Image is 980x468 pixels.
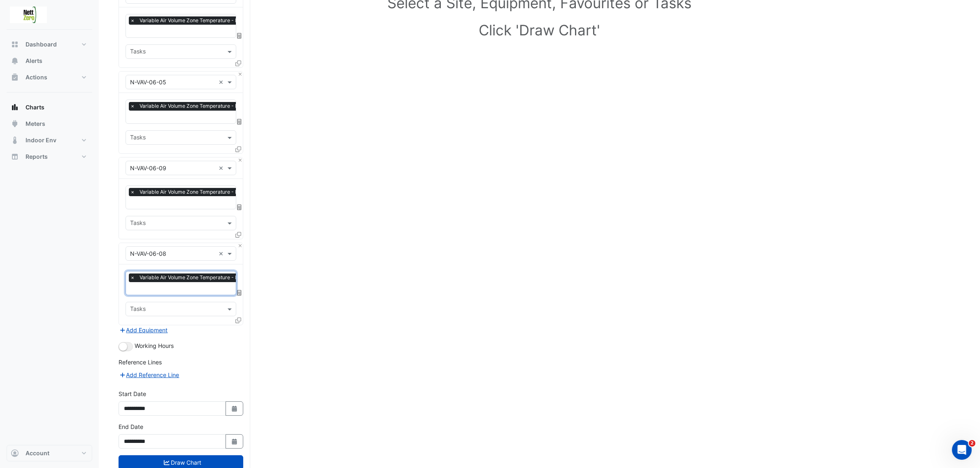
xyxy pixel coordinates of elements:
[235,60,241,67] span: Clone Favourites and Tasks from this Equipment to other Equipment
[7,36,92,53] button: Dashboard
[236,204,243,211] span: Choose Function
[135,342,174,349] span: Working Hours
[119,422,143,431] label: End Date
[137,21,942,39] h1: Click 'Draw Chart'
[11,73,19,81] app-icon: Actions
[119,325,168,335] button: Add Equipment
[26,120,45,128] span: Meters
[26,103,44,111] span: Charts
[129,47,146,58] div: Tasks
[231,438,238,445] fa-icon: Select Date
[235,317,241,324] span: Clone Favourites and Tasks from this Equipment to other Equipment
[137,16,276,25] span: Variable Air Volume Zone Temperature - N-L06, Zone-04
[129,188,136,196] span: ×
[129,304,146,315] div: Tasks
[119,389,146,398] label: Start Date
[129,133,146,144] div: Tasks
[219,249,226,258] span: Clear
[219,164,226,172] span: Clear
[11,40,19,49] app-icon: Dashboard
[11,153,19,161] app-icon: Reports
[26,73,47,81] span: Actions
[129,102,136,110] span: ×
[236,290,243,297] span: Choose Function
[7,99,92,116] button: Charts
[952,440,972,460] iframe: Intercom live chat
[236,118,243,125] span: Choose Function
[26,57,42,65] span: Alerts
[235,146,241,153] span: Clone Favourites and Tasks from this Equipment to other Equipment
[137,188,276,196] span: Variable Air Volume Zone Temperature - N-L06, Zone-09
[11,103,19,111] app-icon: Charts
[7,69,92,86] button: Actions
[219,78,226,86] span: Clear
[119,358,162,366] label: Reference Lines
[137,102,276,110] span: Variable Air Volume Zone Temperature - N-L06, Zone-05
[231,405,238,412] fa-icon: Select Date
[7,116,92,132] button: Meters
[26,136,56,144] span: Indoor Env
[129,273,136,282] span: ×
[10,7,47,23] img: Company Logo
[26,40,57,49] span: Dashboard
[7,148,92,165] button: Reports
[237,72,243,77] button: Close
[26,153,48,161] span: Reports
[26,449,49,457] span: Account
[7,132,92,148] button: Indoor Env
[119,370,180,380] button: Add Reference Line
[137,273,276,282] span: Variable Air Volume Zone Temperature - N-L06, Zone-08
[11,120,19,128] app-icon: Meters
[237,243,243,248] button: Close
[129,16,136,25] span: ×
[237,158,243,163] button: Close
[11,57,19,65] app-icon: Alerts
[7,53,92,69] button: Alerts
[11,136,19,144] app-icon: Indoor Env
[236,32,243,39] span: Choose Function
[129,218,146,229] div: Tasks
[969,440,975,447] span: 2
[235,231,241,238] span: Clone Favourites and Tasks from this Equipment to other Equipment
[7,445,92,461] button: Account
